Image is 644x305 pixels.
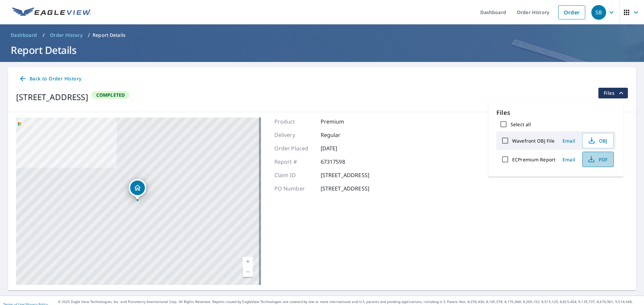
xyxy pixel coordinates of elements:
a: Current Level 17, Zoom Out [243,267,253,277]
span: Email [561,156,577,163]
a: Current Level 17, Zoom In [243,257,253,267]
span: Order History [50,32,83,39]
div: Dropped pin, building 1, Residential property, 2737 Glastonbury Rd Apex, NC 27539 [129,179,146,200]
p: [STREET_ADDRESS] [321,171,369,179]
p: Report Details [93,32,125,39]
span: Dashboard [11,32,37,39]
label: Wavefront OBJ File [512,138,554,144]
p: Delivery [274,131,315,139]
div: SB [591,5,606,20]
h1: Report Details [8,43,636,57]
a: Dashboard [8,30,40,41]
p: Regular [321,131,361,139]
label: Select all [511,121,531,128]
button: PDF [582,152,614,167]
p: Product [274,118,315,126]
button: Email [558,136,580,146]
p: [DATE] [321,144,361,152]
span: Back to Order History [19,75,81,83]
p: Report # [274,158,315,166]
label: ECPremium Report [512,156,555,163]
li: / [88,31,90,39]
a: Order [558,5,585,19]
p: 67317598 [321,158,361,166]
span: Completed [92,92,129,98]
span: Email [561,138,577,144]
li: / [43,31,45,39]
span: Files [604,89,625,97]
a: Back to Order History [16,73,84,85]
a: Order History [47,30,85,41]
p: Premium [321,118,361,126]
span: PDF [587,155,608,163]
img: EV Logo [12,7,91,17]
button: filesDropdownBtn-67317598 [598,88,628,98]
div: [STREET_ADDRESS] [16,91,88,103]
button: OBJ [582,133,614,148]
button: Email [558,154,580,165]
p: Claim ID [274,171,315,179]
p: [STREET_ADDRESS] [321,184,369,193]
nav: breadcrumb [8,30,636,41]
span: OBJ [587,137,608,145]
p: Files [496,108,615,117]
p: Order Placed [274,144,315,152]
p: PO Number [274,184,315,193]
